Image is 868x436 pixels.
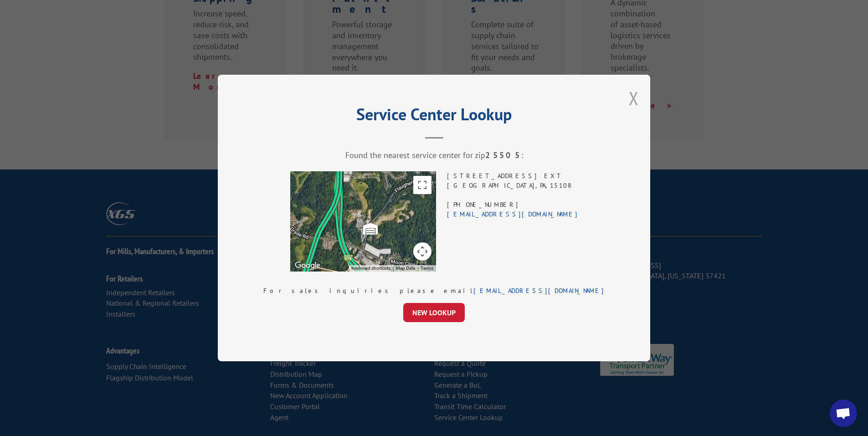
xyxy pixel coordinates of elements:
div: For sales inquiries please email [263,286,605,296]
a: [EMAIL_ADDRESS][DOMAIN_NAME] [447,210,578,218]
button: Keyboard shortcuts [351,265,390,272]
strong: 25505 [485,150,521,160]
div: [STREET_ADDRESS] EXT [GEOGRAPHIC_DATA] , PA , 15108 [PHONE_NUMBER] [447,171,578,272]
h2: Service Center Lookup [263,108,605,125]
div: Open chat [830,400,857,427]
button: NEW LOOKUP [403,303,465,322]
a: [EMAIL_ADDRESS][DOMAIN_NAME] [473,287,605,295]
button: Close modal [629,86,639,110]
button: Map camera controls [413,242,431,261]
a: Open this area in Google Maps (opens a new window) [293,260,323,272]
button: Toggle fullscreen view [413,176,431,194]
img: svg%3E [363,221,377,236]
button: Map Data [396,265,415,272]
a: Terms (opens in new tab) [421,266,433,271]
div: Found the nearest service center for zip : [263,150,605,160]
img: Google [293,260,323,272]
